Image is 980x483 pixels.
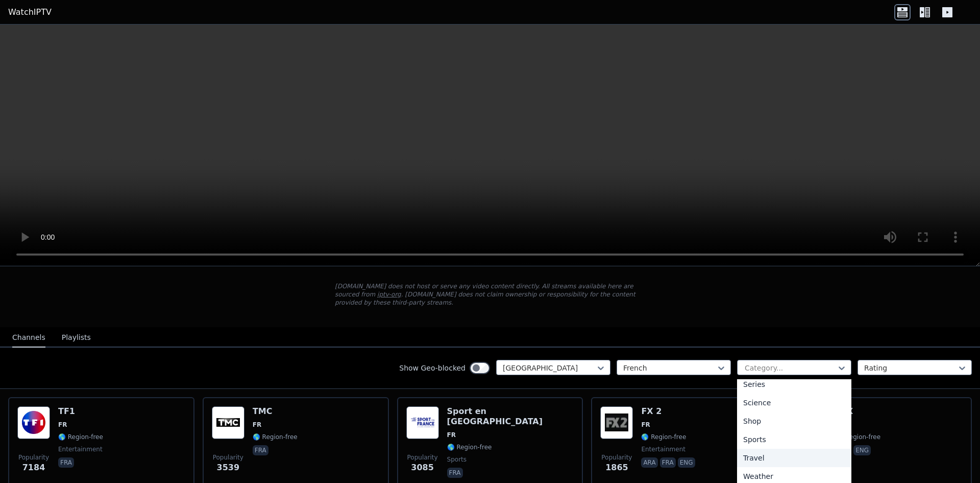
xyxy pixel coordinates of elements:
[253,433,298,441] span: 🌎 Region-free
[737,449,851,467] div: Travel
[600,406,633,439] img: FX 2
[737,412,851,430] div: Shop
[17,406,50,439] img: TF1
[411,462,434,474] span: 3085
[212,406,244,439] img: TMC
[447,443,492,451] span: 🌎 Region-free
[253,421,261,429] span: FR
[601,453,632,462] span: Popularity
[836,433,880,441] span: 🌎 Region-free
[58,433,103,441] span: 🌎 Region-free
[58,421,67,429] span: FR
[399,363,465,373] label: Show Geo-blocked
[8,6,52,18] a: WatchIPTV
[737,375,851,394] div: Series
[605,462,628,474] span: 1865
[58,406,103,417] h6: TF1
[447,468,463,478] p: fra
[407,453,438,462] span: Popularity
[377,291,401,298] a: iptv-org
[12,328,45,348] button: Channels
[447,455,467,464] span: sports
[447,406,574,427] h6: Sport en [GEOGRAPHIC_DATA]
[641,433,686,441] span: 🌎 Region-free
[335,282,645,307] p: [DOMAIN_NAME] does not host or serve any video content directly. All streams available here are s...
[641,457,657,468] p: ara
[447,431,456,439] span: FR
[660,457,676,468] p: fra
[836,406,880,417] h6: TFX
[641,406,697,417] h6: FX 2
[641,445,685,453] span: entertainment
[213,453,243,462] span: Popularity
[62,328,91,348] button: Playlists
[641,421,650,429] span: FR
[737,394,851,412] div: Science
[406,406,439,439] img: Sport en France
[853,445,871,455] p: eng
[22,462,45,474] span: 7184
[217,462,240,474] span: 3539
[58,445,103,453] span: entertainment
[18,453,49,462] span: Popularity
[58,457,74,468] p: fra
[253,406,298,417] h6: TMC
[253,445,268,455] p: fra
[737,430,851,449] div: Sports
[678,457,695,468] p: eng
